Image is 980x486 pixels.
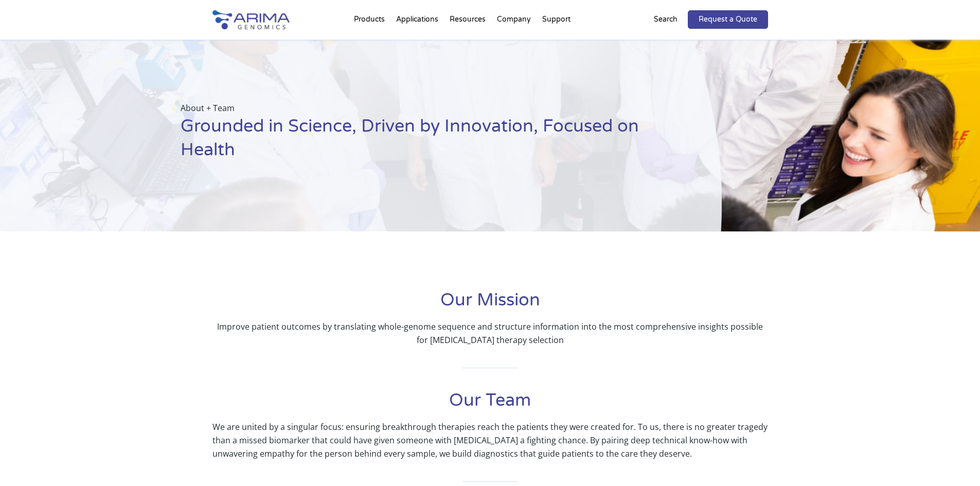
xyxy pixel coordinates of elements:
h1: Grounded in Science, Driven by Innovation, Focused on Health [181,115,670,170]
h1: Our Team [212,389,768,420]
p: Search [654,13,678,26]
p: Improve patient outcomes by translating whole-genome sequence and structure information into the ... [212,320,768,347]
p: About + Team [181,101,670,115]
img: Arima-Genomics-logo [212,10,290,29]
a: Request a Quote [688,10,768,29]
h1: Our Mission [212,289,768,320]
p: We are united by a singular focus: ensuring breakthrough therapies reach the patients they were c... [212,420,768,460]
